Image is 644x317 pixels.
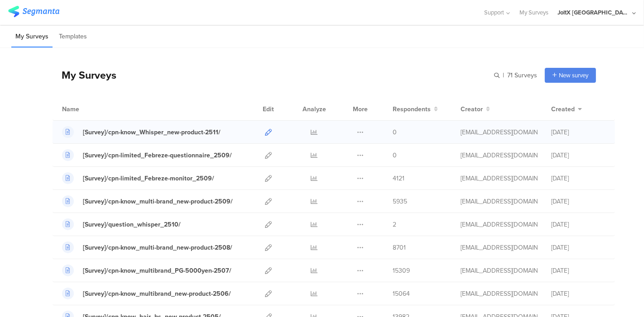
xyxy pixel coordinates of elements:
[62,104,116,114] div: Name
[83,174,214,183] div: [Survey]/cpn-limited_Febreze-monitor_2509/
[551,151,606,160] div: [DATE]
[83,128,221,137] div: [Survey]/cpn-know_Whisper_new-product-2511/
[351,98,370,120] div: More
[461,197,538,206] div: kumai.ik@pg.com
[393,289,410,298] span: 15064
[55,26,91,47] li: Templates
[62,218,181,230] a: [Survey]/question_whisper_2510/
[461,220,538,229] div: kumai.ik@pg.com
[461,128,538,137] div: kumai.ik@pg.com
[62,288,231,299] a: [Survey]/cpn-know_multibrand_new-product-2506/
[62,172,214,184] a: [Survey]/cpn-limited_Febreze-monitor_2509/
[83,266,231,275] div: [Survey]/cpn-know_multibrand_PG-5000yen-2507/
[551,104,575,114] span: Created
[461,266,538,275] div: kumai.ik@pg.com
[393,104,438,114] button: Respondents
[393,197,407,206] span: 5935
[62,265,231,276] a: [Survey]/cpn-know_multibrand_PG-5000yen-2507/
[551,289,606,298] div: [DATE]
[393,243,406,252] span: 8701
[551,104,582,114] button: Created
[551,220,606,229] div: [DATE]
[551,174,606,183] div: [DATE]
[83,151,232,160] div: [Survey]/cpn-limited_Febreze-questionnaire_2509/
[393,151,397,160] span: 0
[83,289,231,298] div: [Survey]/cpn-know_multibrand_new-product-2506/
[551,266,606,275] div: [DATE]
[557,8,630,17] div: JoltX [GEOGRAPHIC_DATA]
[551,197,606,206] div: [DATE]
[393,104,431,114] span: Respondents
[393,266,410,275] span: 15309
[501,71,505,80] span: |
[62,241,232,253] a: [Survey]/cpn-know_multi-brand_new-product-2508/
[485,8,505,17] span: Support
[301,98,328,120] div: Analyze
[83,243,232,252] div: [Survey]/cpn-know_multi-brand_new-product-2508/
[83,197,233,206] div: [Survey]/cpn-know_multi-brand_new-product-2509/
[393,174,404,183] span: 4121
[559,71,588,80] span: New survey
[551,128,606,137] div: [DATE]
[461,151,538,160] div: kumai.ik@pg.com
[461,104,490,114] button: Creator
[11,26,53,47] li: My Surveys
[461,289,538,298] div: kumai.ik@pg.com
[62,195,233,207] a: [Survey]/cpn-know_multi-brand_new-product-2509/
[393,128,397,137] span: 0
[62,126,221,138] a: [Survey]/cpn-know_Whisper_new-product-2511/
[53,67,116,83] div: My Surveys
[461,174,538,183] div: kumai.ik@pg.com
[461,243,538,252] div: kumai.ik@pg.com
[83,220,181,229] div: [Survey]/question_whisper_2510/
[551,243,606,252] div: [DATE]
[393,220,396,229] span: 2
[507,71,537,80] span: 71 Surveys
[62,149,232,161] a: [Survey]/cpn-limited_Febreze-questionnaire_2509/
[259,98,278,120] div: Edit
[8,6,59,17] img: segmanta logo
[461,104,483,114] span: Creator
